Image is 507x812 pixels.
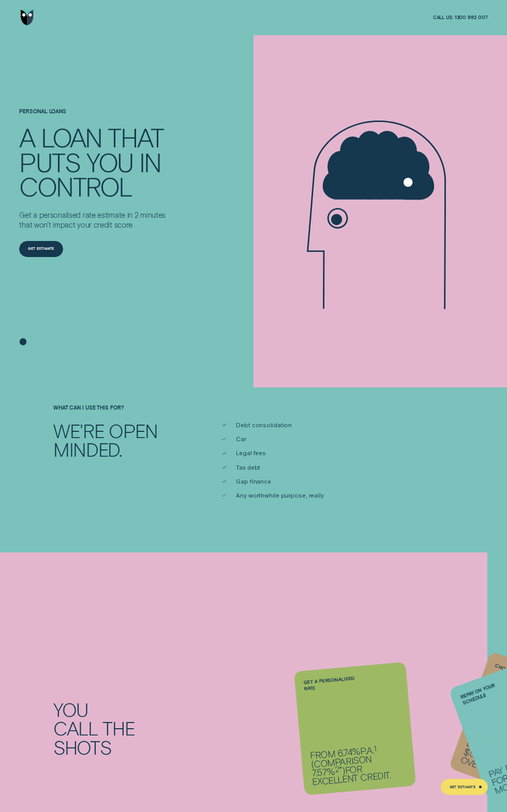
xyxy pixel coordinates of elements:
[433,14,453,21] span: Call us:
[236,492,324,500] span: Any worthwhile purpose, really
[236,435,246,443] span: Car
[19,125,35,149] div: A
[139,149,161,174] div: IN
[236,449,266,457] span: Legal fees
[50,405,186,411] div: What can I use this for?
[19,109,172,125] h1: Personal Loans
[19,210,172,229] p: Get a personalised rate estimate in 2 minutes that won't impact your credit score.
[236,478,271,486] span: Gap finance
[19,174,131,198] div: CONTROL
[19,149,80,174] div: PUTS
[441,779,488,795] a: Get Estimate
[86,149,133,174] div: YOU
[19,125,172,198] h4: A LOAN THAT PUTS YOU IN CONTROL
[21,10,34,26] img: Wisr
[433,14,488,21] a: Call us:1300 992 007
[19,241,63,257] a: Get Estimate
[236,464,260,472] span: Tax debt
[50,700,253,757] h2: You call the shots
[50,422,186,459] div: We're open minded.
[236,422,292,429] span: Debt consolidation
[108,125,163,149] div: THAT
[53,700,250,757] div: You call the shots
[41,125,102,149] div: LOAN
[455,14,488,21] span: 1300 992 007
